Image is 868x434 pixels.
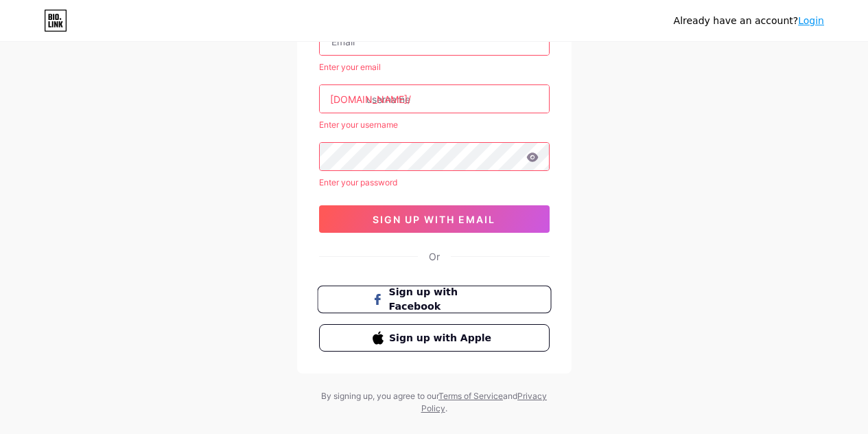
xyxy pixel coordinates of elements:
[319,324,550,352] button: Sign up with Apple
[319,119,550,131] div: Enter your username
[319,61,550,73] div: Enter your email
[319,286,550,313] a: Sign up with Facebook
[674,14,824,28] div: Already have an account?
[373,214,495,225] span: sign up with email
[389,331,495,345] span: Sign up with Apple
[438,391,503,401] a: Terms of Service
[429,249,440,264] div: Or
[319,176,550,189] div: Enter your password
[317,286,551,314] button: Sign up with Facebook
[318,390,551,415] div: By signing up, you agree to our and .
[388,285,496,315] span: Sign up with Facebook
[798,15,824,26] a: Login
[320,85,549,113] input: username
[319,205,550,233] button: sign up with email
[330,92,411,106] div: [DOMAIN_NAME]/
